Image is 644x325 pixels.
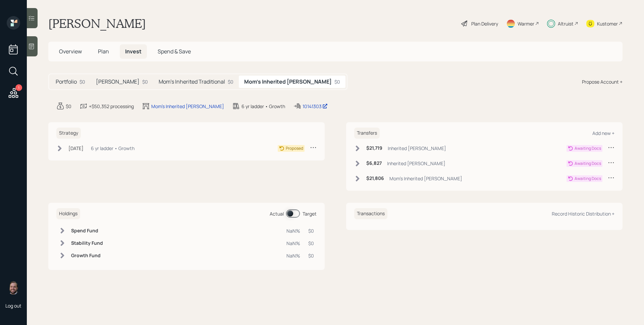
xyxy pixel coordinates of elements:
div: Plan Delivery [471,20,498,27]
div: Kustomer [597,20,618,27]
div: Actual [270,210,284,217]
div: $0 [308,252,314,259]
div: Record Historic Distribution + [552,211,614,217]
h6: Stability Fund [71,240,103,246]
div: +$50,352 processing [89,103,134,110]
div: Inherited [PERSON_NAME] [388,145,446,152]
div: Log out [5,303,21,309]
div: 1 [15,84,22,91]
div: $0 [308,240,314,247]
div: Warmer [518,20,534,27]
div: Mom's Inherited [PERSON_NAME] [151,103,224,110]
div: Awaiting Docs [575,160,601,167]
span: Overview [59,48,82,55]
div: $0 [79,78,85,85]
h5: Portfolio [56,79,77,85]
img: james-distasi-headshot.png [7,281,20,294]
h6: $6,827 [366,160,382,166]
div: Target [303,210,317,217]
h6: $21,719 [366,145,382,151]
span: Spend & Save [158,48,191,55]
div: $0 [334,78,340,85]
div: NaN% [286,240,300,247]
div: 6 yr ladder • Growth [241,103,285,110]
h6: Spend Fund [71,228,103,234]
h6: Transfers [354,128,380,139]
h6: Transactions [354,208,387,219]
h6: $21,806 [366,176,384,181]
div: NaN% [286,227,300,234]
h1: [PERSON_NAME] [48,16,146,31]
h6: Holdings [56,208,80,219]
div: $0 [228,78,233,85]
div: Mom's Inherited [PERSON_NAME] [389,175,462,182]
div: $0 [66,103,71,110]
div: Propose Account + [582,78,623,85]
h5: [PERSON_NAME] [96,79,140,85]
span: Plan [98,48,109,55]
h5: Mom's Inherited [PERSON_NAME] [244,79,332,85]
h6: Strategy [56,128,81,139]
div: $0 [142,78,148,85]
div: 10141303 [303,103,328,110]
h5: Mom's Inherited Traditional [159,79,225,85]
div: Proposed [286,145,303,151]
div: Inherited [PERSON_NAME] [387,160,445,167]
div: Add new + [592,130,614,136]
div: [DATE] [68,145,84,152]
div: Altruist [558,20,574,27]
div: NaN% [286,252,300,259]
h6: Growth Fund [71,253,103,259]
div: $0 [308,227,314,234]
div: 6 yr ladder • Growth [91,145,135,152]
span: Invest [125,48,142,55]
div: Awaiting Docs [575,176,601,182]
div: Awaiting Docs [575,145,601,151]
